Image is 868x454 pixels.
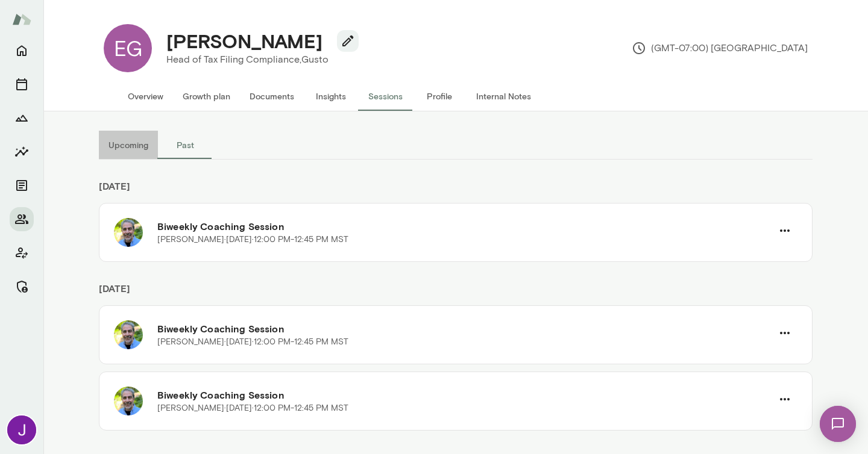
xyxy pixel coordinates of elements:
img: Jocelyn Grodin [7,415,36,444]
button: Home [10,39,34,63]
button: Manage [10,275,34,299]
h6: Biweekly Coaching Session [157,388,772,402]
h4: [PERSON_NAME] [166,30,322,52]
button: Overview [118,82,173,111]
h6: Biweekly Coaching Session [157,219,772,234]
h6: [DATE] [99,281,813,305]
button: Insights [10,140,34,164]
button: Upcoming [99,131,158,160]
div: EG [104,24,152,72]
div: basic tabs example [99,131,813,160]
button: Growth plan [173,82,240,111]
img: Mento [12,8,31,31]
button: Sessions [10,72,34,96]
p: [PERSON_NAME] · [DATE] · 12:00 PM-12:45 PM MST [157,336,348,348]
h6: [DATE] [99,179,813,203]
button: Sessions [358,82,412,111]
button: Client app [10,241,34,265]
button: Internal Notes [467,82,541,111]
p: [PERSON_NAME] · [DATE] · 12:00 PM-12:45 PM MST [157,234,348,246]
button: Growth Plan [10,106,34,130]
button: Past [158,131,212,160]
button: Documents [10,173,34,197]
p: [PERSON_NAME] · [DATE] · 12:00 PM-12:45 PM MST [157,402,348,414]
button: Profile [412,82,467,111]
button: Documents [240,82,304,111]
button: Insights [304,82,358,111]
button: Members [10,207,34,231]
h6: Biweekly Coaching Session [157,322,772,336]
p: (GMT-07:00) [GEOGRAPHIC_DATA] [632,41,808,55]
p: Head of Tax Filing Compliance, Gusto [166,52,349,67]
